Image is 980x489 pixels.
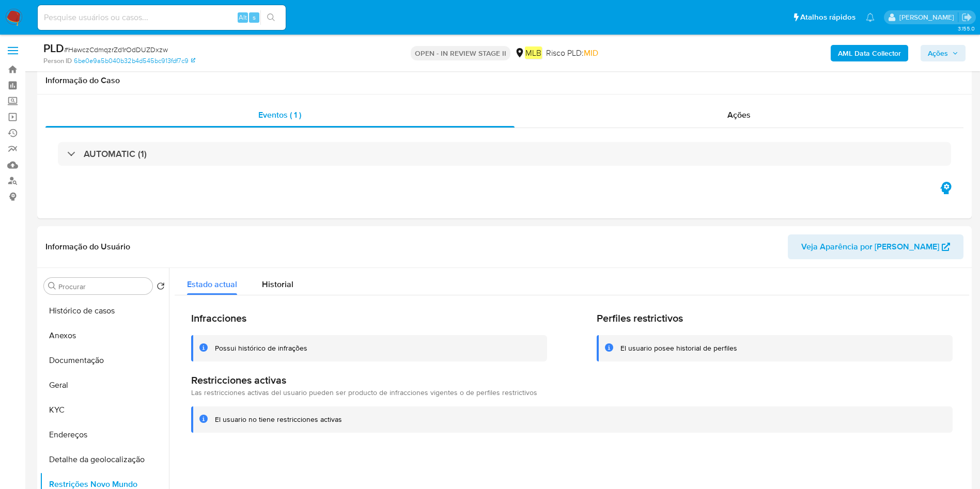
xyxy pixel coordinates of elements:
[258,109,301,121] span: Eventos ( 1 )
[58,142,951,166] div: AUTOMATIC (1)
[801,234,939,259] span: Veja Aparência por [PERSON_NAME]
[38,11,286,24] input: Pesquise usuários ou casos...
[239,12,247,22] span: Alt
[43,40,64,56] b: PLD
[788,234,963,259] button: Veja Aparência por [PERSON_NAME]
[64,44,168,55] span: # HawczCdmqzrZd1rOdDUZDxzw
[260,10,282,25] button: search-icon
[40,447,169,472] button: Detalhe da geolocalização
[40,422,169,447] button: Endereços
[899,12,958,22] p: juliane.miranda@mercadolivre.com
[40,373,169,398] button: Geral
[40,348,169,373] button: Documentação
[40,398,169,422] button: KYC
[48,282,56,290] button: Procurar
[45,75,963,86] h1: Informação do Caso
[40,323,169,348] button: Anexos
[928,45,948,61] span: Ações
[84,148,147,160] h3: AUTOMATIC (1)
[58,282,148,291] input: Procurar
[525,46,542,59] em: MLB
[831,45,908,61] button: AML Data Collector
[961,12,972,23] a: Sair
[157,282,165,293] button: Retornar ao pedido padrão
[40,298,169,323] button: Histórico de casos
[411,46,510,60] p: OPEN - IN REVIEW STAGE II
[74,56,195,66] a: 6be0e9a5b040b32b4d545bc913fdf7c9
[866,13,875,22] a: Notificações
[43,56,72,66] b: Person ID
[800,12,855,23] span: Atalhos rápidos
[838,45,901,61] b: AML Data Collector
[921,45,966,61] button: Ações
[546,48,598,59] span: Risco PLD:
[45,242,130,252] h1: Informação do Usuário
[584,47,598,59] span: MID
[727,109,751,121] span: Ações
[253,12,256,22] span: s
